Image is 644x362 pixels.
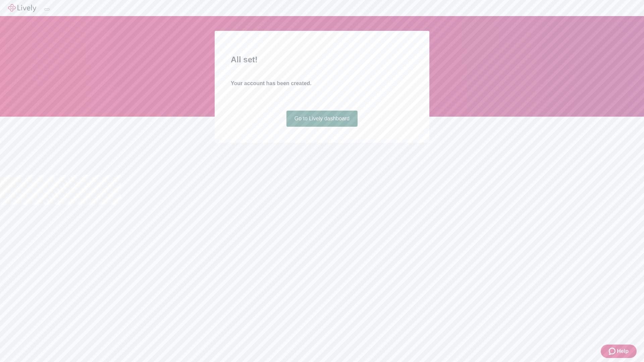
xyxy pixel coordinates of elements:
[286,111,358,127] a: Go to Lively dashboard
[231,79,413,87] h4: Your account has been created.
[617,347,629,355] span: Help
[44,8,50,10] button: Log out
[8,4,36,12] img: Lively
[231,54,413,66] h2: All set!
[601,345,637,358] button: Zendesk support iconHelp
[609,347,617,355] svg: Zendesk support icon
